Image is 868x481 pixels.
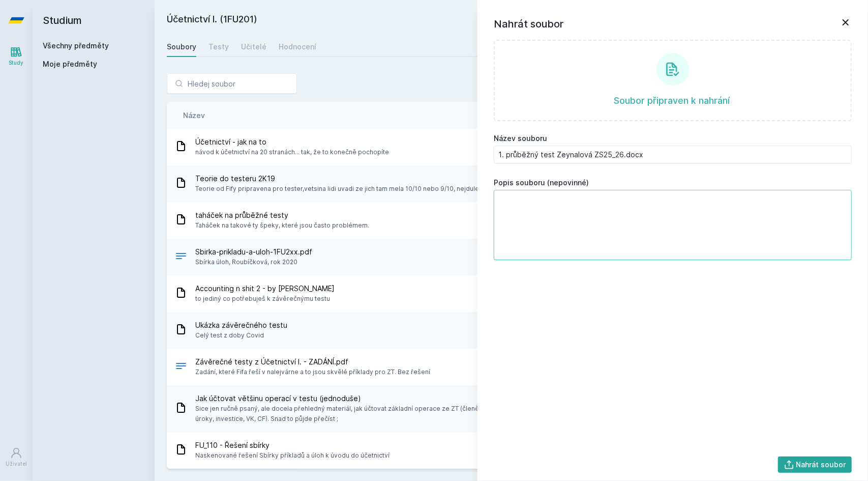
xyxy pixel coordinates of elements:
div: Soubory [167,42,196,52]
label: Popis souboru (nepovinné) [494,178,852,188]
a: Testy [208,37,229,57]
button: Nahrát soubor [778,457,852,473]
span: Moje předměty [43,59,97,69]
span: to jediný co potřebuješ k závěrečnýmu testu [195,294,335,304]
span: FU_110 - Řešení sbírky [195,440,390,450]
span: návod k účetnictví na 20 stranách... tak, že to konečně pochopíte [195,147,389,157]
span: Jak účtovat většinu operací v testu (jednoduše) [195,393,691,404]
div: Testy [208,42,229,52]
div: Hodnocení [279,42,316,52]
span: Naskenované řešení Sbírky příkladů a úloh k úvodu do účetnictví [195,450,390,461]
a: Uživatel [2,442,31,473]
div: Uživatel [6,460,27,468]
span: taháček na průběžné testy [195,210,369,220]
div: Study [9,59,24,67]
span: Taháček na takové ty špeky, které jsou často problémem. [195,220,369,231]
a: Soubory [167,37,196,57]
span: Teorie do testeru 2K19 [195,174,648,184]
a: Hodnocení [279,37,316,57]
a: Study [2,41,31,72]
a: Učitelé [241,37,266,57]
span: Závěrečné testy z Účetnictví I. - ZADÁNÍ.pdf [195,357,430,367]
span: Účetnictví - jak na to [195,137,389,147]
span: Sice jen ručně psaný, ale docela přehledný materiál, jak účtovat základní operace ze ZT (členění ... [195,404,691,424]
h2: Účetnictví I. (1FU201) [167,12,742,29]
span: Accounting n shit 2 - by [PERSON_NAME] [195,284,335,294]
div: PDF [175,250,187,265]
span: Teorie od Fify pripravena pro tester,vetsina lidi uvadi ze jich tam mela 10/10 nebo 9/10, nejdule... [195,184,648,194]
label: Název souboru [494,133,852,144]
div: Učitelé [241,42,266,52]
input: Hledej soubor [167,73,297,94]
span: Zadání, které Fifa řeší v nalejvárne a to jsou skvělé příklady pro ZT. Bez řešení [195,367,430,377]
div: PDF [175,360,187,375]
button: Název [183,110,205,121]
span: Sbírka úloh, Roubíčková, rok 2020 [195,257,312,267]
a: Všechny předměty [43,41,109,50]
span: Celý test z doby Covid [195,330,287,341]
span: Ukázka závěrečného testu [195,320,287,330]
span: Sbirka-prikladu-a-uloh-1FU2xx.pdf [195,247,312,257]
